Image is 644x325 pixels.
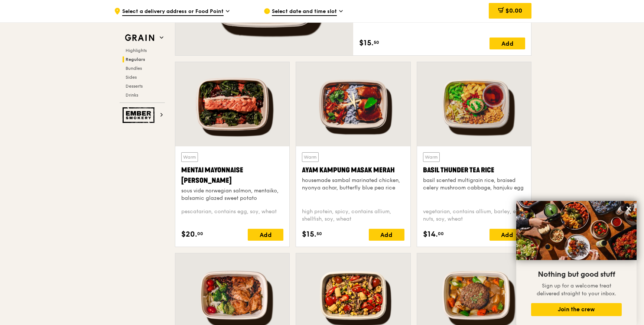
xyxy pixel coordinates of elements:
[197,231,203,237] span: 00
[489,38,525,49] div: Add
[438,231,444,237] span: 00
[181,165,283,186] div: Mentai Mayonnaise [PERSON_NAME]
[537,283,616,297] span: Sign up for a welcome treat delivered straight to your inbox.
[359,38,374,49] span: $15.
[248,229,283,241] div: Add
[423,152,440,162] div: Warm
[516,201,637,260] img: DSC07876-Edit02-Large.jpeg
[423,165,525,175] div: Basil Thunder Tea Rice
[423,229,438,240] span: $14.
[316,231,322,237] span: 50
[505,7,522,14] span: $0.00
[126,66,142,71] span: Bundles
[489,229,525,241] div: Add
[369,229,404,241] div: Add
[531,303,622,316] button: Join the crew
[181,229,197,240] span: $20.
[181,152,198,162] div: Warm
[181,187,283,202] div: sous vide norwegian salmon, mentaiko, balsamic glazed sweet potato
[126,75,137,80] span: Sides
[126,92,138,98] span: Drinks
[302,208,404,223] div: high protein, spicy, contains allium, shellfish, soy, wheat
[302,165,404,175] div: Ayam Kampung Masak Merah
[538,270,615,279] span: Nothing but good stuff
[302,177,404,192] div: housemade sambal marinated chicken, nyonya achar, butterfly blue pea rice
[123,31,157,45] img: Grain web logo
[123,107,157,123] img: Ember Smokery web logo
[122,8,224,16] span: Select a delivery address or Food Point
[374,39,379,45] span: 50
[126,57,145,62] span: Regulars
[126,48,147,53] span: Highlights
[272,8,337,16] span: Select date and time slot
[302,152,319,162] div: Warm
[423,177,525,192] div: basil scented multigrain rice, braised celery mushroom cabbage, hanjuku egg
[181,208,283,223] div: pescatarian, contains egg, soy, wheat
[126,84,143,89] span: Desserts
[302,229,316,240] span: $15.
[623,203,635,215] button: Close
[423,208,525,223] div: vegetarian, contains allium, barley, egg, nuts, soy, wheat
